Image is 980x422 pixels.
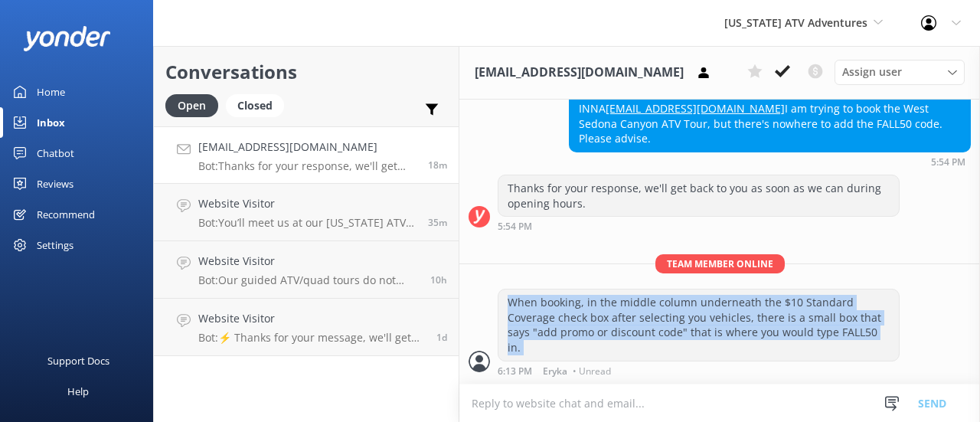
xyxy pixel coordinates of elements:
span: Team member online [655,254,785,273]
div: Chatbot [37,138,74,168]
p: Bot: Thanks for your response, we'll get back to you as soon as we can during opening hours. [198,159,416,173]
span: Eryka [543,367,567,376]
div: Recommend [37,199,95,230]
div: Settings [37,230,73,260]
h4: Website Visitor [198,253,419,270]
div: Closed [226,94,284,117]
span: Sep 21 2025 07:56am (UTC -07:00) America/Tijuana [430,273,447,286]
strong: 5:54 PM [498,222,532,231]
a: [EMAIL_ADDRESS][DOMAIN_NAME]Bot:Thanks for your response, we'll get back to you as soon as we can... [154,126,459,184]
img: yonder-white-logo.png [23,26,111,51]
span: • Unread [573,367,611,376]
span: Sep 21 2025 05:37pm (UTC -07:00) America/Tijuana [428,216,447,229]
h2: Conversations [165,57,447,87]
a: Website VisitorBot:⚡ Thanks for your message, we'll get back to you as soon as we can. You're als... [154,299,459,356]
h4: [EMAIL_ADDRESS][DOMAIN_NAME] [198,139,416,155]
h4: Website Visitor [198,195,416,212]
div: Support Docs [47,345,109,376]
h4: Website Visitor [198,310,425,327]
span: [US_STATE] ATV Adventures [724,15,867,30]
strong: 5:54 PM [931,158,965,167]
div: Inbox [37,107,65,138]
a: Website VisitorBot:You’ll meet us at our [US_STATE] ATV Adventures office at [STREET_ADDRESS][US_... [154,184,459,241]
a: [EMAIL_ADDRESS][DOMAIN_NAME] [606,101,785,116]
a: Closed [226,97,292,113]
div: Help [67,376,89,407]
strong: 6:13 PM [498,367,532,376]
span: Sep 21 2025 05:54pm (UTC -07:00) America/Tijuana [428,159,447,172]
div: When booking, in the middle column underneath the $10 Standard Coverage check box after selecting... [498,290,899,360]
div: Open [165,94,218,117]
span: Sep 20 2025 01:25pm (UTC -07:00) America/Tijuana [436,331,447,344]
div: Submitted: INNA I am trying to book the West Sedona Canyon ATV Tour, but there's nowhere to add t... [570,81,970,152]
p: Bot: ⚡ Thanks for your message, we'll get back to you as soon as we can. You're also welcome to k... [198,331,425,345]
div: Sep 21 2025 06:13pm (UTC -07:00) America/Tijuana [498,365,900,376]
div: Sep 21 2025 05:54pm (UTC -07:00) America/Tijuana [569,156,971,167]
span: Assign user [842,64,902,80]
h3: [EMAIL_ADDRESS][DOMAIN_NAME] [475,63,684,83]
div: Sep 21 2025 05:54pm (UTC -07:00) America/Tijuana [498,221,900,231]
div: Home [37,77,65,107]
a: Open [165,97,226,113]
p: Bot: Our guided ATV/quad tours do not include vortex locations. For vortex tours, you would need ... [198,273,419,287]
div: Thanks for your response, we'll get back to you as soon as we can during opening hours. [498,175,899,216]
p: Bot: You’ll meet us at our [US_STATE] ATV Adventures office at [STREET_ADDRESS][US_STATE]. From t... [198,216,416,230]
a: Website VisitorBot:Our guided ATV/quad tours do not include vortex locations. For vortex tours, y... [154,241,459,299]
div: Assign User [835,60,965,84]
div: Reviews [37,168,73,199]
